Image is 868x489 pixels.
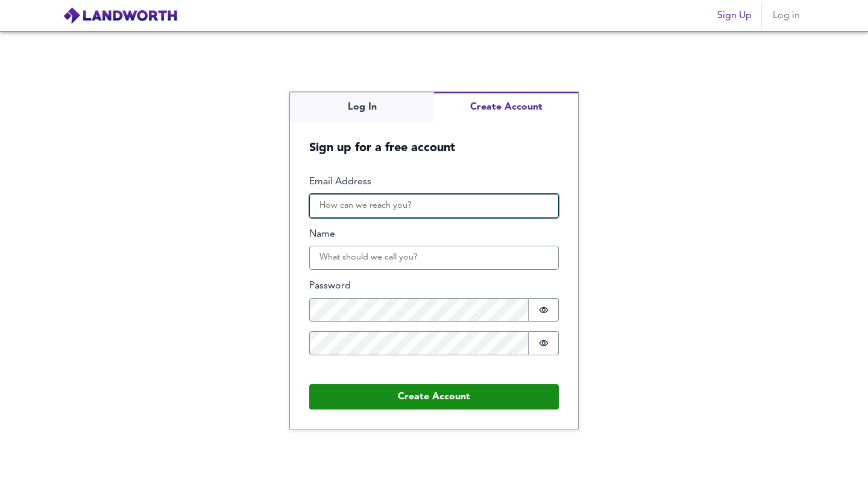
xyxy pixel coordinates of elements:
button: Log In [290,92,434,122]
label: Name [309,228,559,241]
label: Email Address [309,175,559,189]
img: logo [63,7,178,25]
input: What should we call you? [309,246,559,270]
h5: Sign up for a free account [290,122,578,156]
button: Create Account [309,384,559,410]
span: Sign Up [717,7,752,24]
span: Log in [772,7,800,24]
button: Show password [529,331,559,355]
label: Password [309,279,559,293]
input: How can we reach you? [309,194,559,218]
button: Create Account [434,92,578,122]
button: Show password [529,298,559,322]
button: Log in [767,4,805,28]
button: Sign Up [712,4,756,28]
